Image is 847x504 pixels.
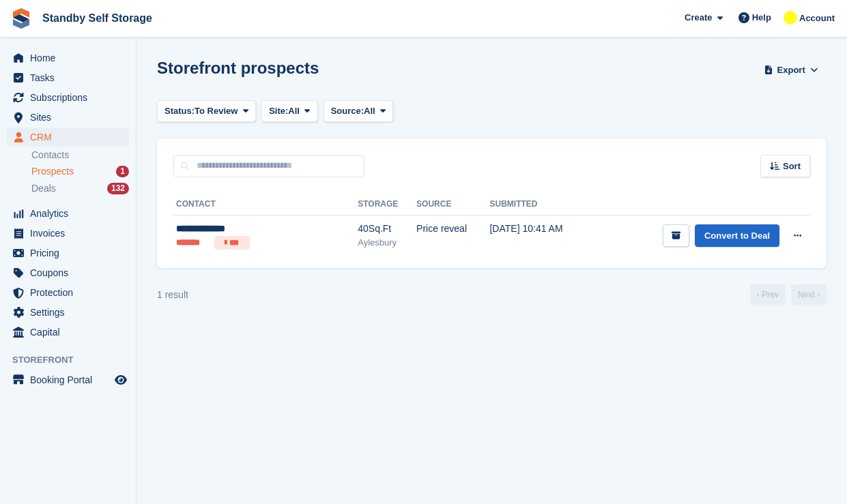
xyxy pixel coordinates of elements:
a: Prospects 1 [31,164,129,179]
a: menu [7,224,129,243]
a: Contacts [31,149,129,162]
div: 132 [107,183,129,194]
td: [DATE] 10:41 AM [489,215,596,257]
h1: Storefront prospects [157,59,319,77]
a: Next [791,284,827,305]
a: menu [7,263,129,282]
a: menu [7,323,129,342]
td: Price reveal [416,215,489,257]
button: Status: To Review [157,100,256,123]
a: menu [7,243,129,263]
th: Contact [173,194,358,216]
span: Create [685,11,712,25]
a: Standby Self Storage [37,7,158,29]
a: menu [7,88,129,107]
nav: Page [747,284,829,305]
span: Storefront [12,353,136,367]
div: Aylesbury [358,236,416,250]
span: Help [752,11,771,25]
span: Account [799,12,835,25]
span: Status: [164,104,195,118]
th: Submitted [489,194,596,216]
button: Source: All [324,100,394,123]
span: Invoices [30,224,112,243]
a: menu [7,68,129,87]
span: Sort [783,160,801,173]
a: menu [7,283,129,302]
img: stora-icon-8386f47178a22dfd0bd8f6a31ec36ba5ce8667c1dd55bd0f319d3a0aa187defe.svg [11,8,31,29]
span: Source: [331,104,364,118]
span: Tasks [30,68,112,87]
a: Convert to Deal [695,224,779,247]
span: Analytics [30,204,112,223]
span: To Review [195,104,238,118]
a: menu [7,303,129,322]
span: Settings [30,303,112,322]
img: Glenn Fisher [784,11,797,25]
span: Home [30,48,112,68]
span: Site: [269,104,288,118]
a: menu [7,370,129,389]
div: 1 [116,166,129,177]
a: menu [7,48,129,68]
span: Coupons [30,263,112,282]
span: Capital [30,323,112,342]
th: Source [416,194,489,216]
button: Site: All [261,100,318,123]
span: Subscriptions [30,88,112,107]
a: Deals 132 [31,181,129,196]
span: All [288,104,300,118]
a: menu [7,108,129,127]
a: menu [7,128,129,147]
span: CRM [30,128,112,147]
span: Pricing [30,243,112,263]
span: Booking Portal [30,370,112,389]
a: menu [7,204,129,223]
span: Protection [30,283,112,302]
button: Export [761,59,821,81]
div: 40Sq.Ft [358,222,416,236]
th: Storage [358,194,416,216]
span: Prospects [31,165,74,178]
a: Preview store [113,372,129,388]
span: Export [777,63,805,77]
a: Previous [750,284,786,305]
span: All [364,104,375,118]
div: 1 result [157,288,188,302]
span: Sites [30,108,112,127]
span: Deals [31,182,56,195]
